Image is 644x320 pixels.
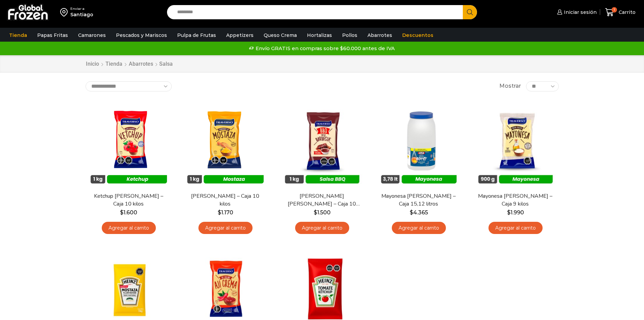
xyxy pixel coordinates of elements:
[380,192,457,208] a: Mayonesa [PERSON_NAME] – Caja 15,12 litros
[612,7,617,13] span: 1
[476,192,554,208] a: Mayonesa [PERSON_NAME] – Caja 9 kilos
[86,60,99,68] a: Inicio
[75,29,109,42] a: Camarones
[198,222,253,234] a: Agregar al carrito: “Mostaza Traverso - Caja 10 kilos”
[218,209,233,216] bdi: 1.170
[120,209,137,216] bdi: 1.600
[102,222,156,234] a: Agregar al carrito: “Ketchup Traverso - Caja 10 kilos”
[105,60,123,68] a: Tienda
[159,61,173,67] h1: Salsa
[120,209,123,216] span: $
[113,29,170,42] a: Pescados y Mariscos
[339,29,361,42] a: Pollos
[392,222,446,234] a: Agregar al carrito: “Mayonesa Kraft - Caja 15,12 litros”
[399,29,437,42] a: Descuentos
[86,60,173,68] nav: Breadcrumb
[463,5,477,19] button: Search button
[223,29,257,42] a: Appetizers
[86,81,172,91] select: Pedido de la tienda
[603,4,637,20] a: 1 Carrito
[128,60,153,68] a: Abarrotes
[70,11,93,18] div: Santiago
[70,6,93,11] div: Enviar a
[499,82,521,90] span: Mostrar
[314,209,317,216] span: $
[60,6,70,18] img: address-field-icon.svg
[562,9,597,16] span: Iniciar sesión
[314,209,331,216] bdi: 1.500
[6,29,30,42] a: Tienda
[295,222,349,234] a: Agregar al carrito: “Salsa Barbacue Traverso - Caja 10 kilos”
[174,29,219,42] a: Pulpa de Frutas
[304,29,335,42] a: Hortalizas
[410,209,413,216] span: $
[34,29,71,42] a: Papas Fritas
[218,209,221,216] span: $
[186,192,264,208] a: [PERSON_NAME] – Caja 10 kilos
[507,209,510,216] span: $
[555,5,597,19] a: Iniciar sesión
[364,29,396,42] a: Abarrotes
[410,209,428,216] bdi: 4.365
[283,192,361,208] a: [PERSON_NAME] [PERSON_NAME] – Caja 10 kilos
[90,192,167,208] a: Ketchup [PERSON_NAME] – Caja 10 kilos
[617,9,636,16] span: Carrito
[507,209,524,216] bdi: 1.990
[488,222,543,234] a: Agregar al carrito: “Mayonesa Traverso - Caja 9 kilos”
[260,29,300,42] a: Queso Crema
